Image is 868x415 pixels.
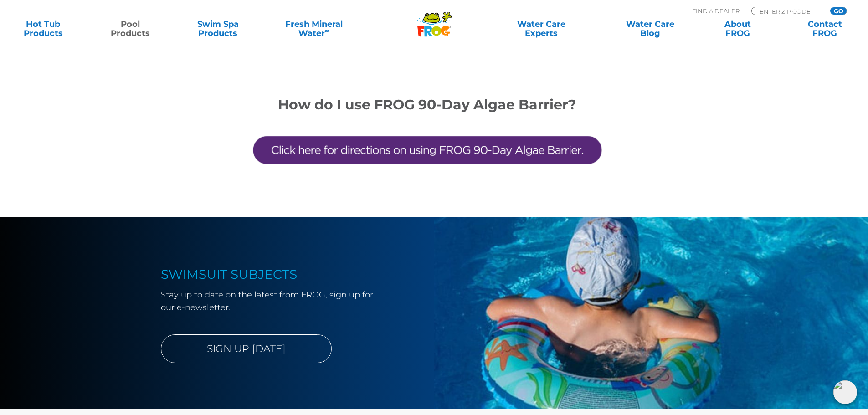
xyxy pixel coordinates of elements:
[791,20,859,38] a: ContactFROG
[161,334,332,363] a: SIGN UP [DATE]
[325,27,329,34] sup: ∞
[161,288,389,314] p: Stay up to date on the latest from FROG, sign up for our e-newsletter.
[486,20,596,38] a: Water CareExperts
[833,380,857,404] img: openIcon
[161,267,389,282] h4: SWIMSUIT SUBJECTS
[616,20,684,38] a: Water CareBlog
[184,20,252,38] a: Swim SpaProducts
[97,20,164,38] a: PoolProducts
[759,7,820,15] input: Zip Code Form
[271,20,356,38] a: Fresh MineralWater∞
[250,97,605,113] h2: How do I use FROG 90-Day Algae Barrier?
[830,7,847,15] input: GO
[692,7,740,15] p: Find A Dealer
[250,113,605,188] img: Click here for full directions using FROG 90-Day Algae Barrier 800x169
[9,20,77,38] a: Hot TubProducts
[704,20,771,38] a: AboutFROG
